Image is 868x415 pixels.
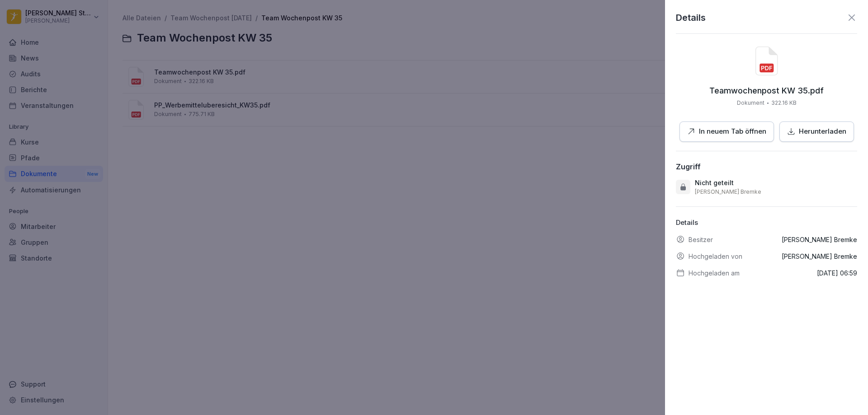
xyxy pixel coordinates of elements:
[782,252,857,261] p: [PERSON_NAME] Bremke
[771,99,797,107] p: 322.16 KB
[799,126,846,137] p: Herunterladen
[782,235,857,244] p: [PERSON_NAME] Bremke
[679,121,774,142] button: In neuem Tab öffnen
[676,218,857,228] p: Details
[699,126,766,137] p: In neuem Tab öffnen
[689,252,742,261] p: Hochgeladen von
[689,235,713,244] p: Besitzer
[676,11,706,24] p: Details
[817,268,857,278] p: [DATE] 06:59
[695,188,761,196] p: [PERSON_NAME] Bremke
[695,178,734,187] p: Nicht geteilt
[689,268,740,278] p: Hochgeladen am
[709,86,824,95] p: Teamwochenpost KW 35.pdf
[676,162,701,171] div: Zugriff
[779,121,854,142] button: Herunterladen
[737,99,764,107] p: Dokument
